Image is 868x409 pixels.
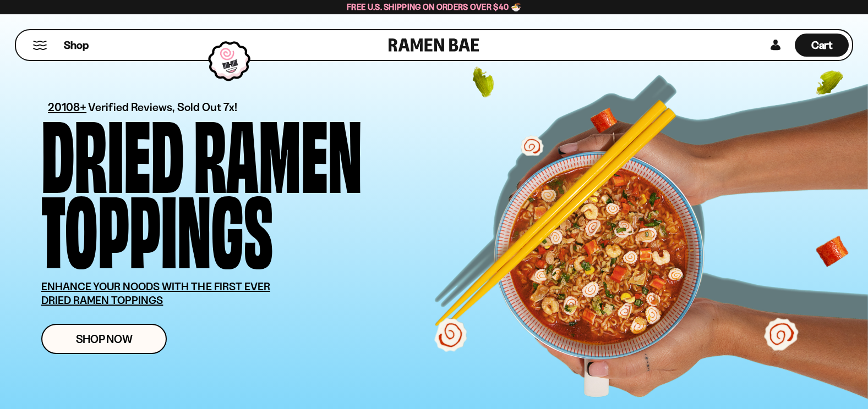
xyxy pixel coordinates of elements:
[41,113,184,188] div: Dried
[347,2,521,12] span: Free U.S. Shipping on Orders over $40 🍜
[64,34,89,57] a: Shop
[32,41,47,50] button: Mobile Menu Trigger
[41,324,167,354] a: Shop Now
[41,280,270,307] u: ENHANCE YOUR NOODS WITH THE FIRST EVER DRIED RAMEN TOPPINGS
[64,38,89,53] span: Shop
[76,333,133,345] span: Shop Now
[194,113,362,188] div: Ramen
[41,188,273,263] div: Toppings
[795,30,849,60] a: Cart
[811,38,833,52] span: Cart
